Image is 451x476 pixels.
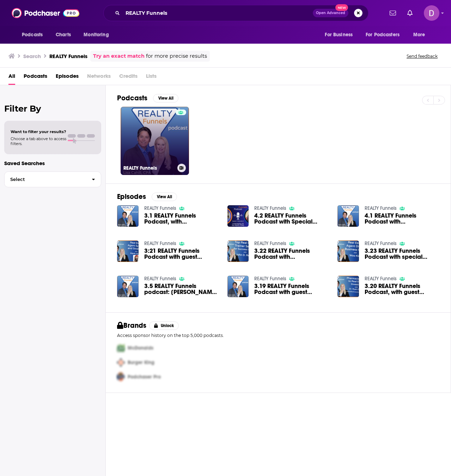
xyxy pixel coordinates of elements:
h2: Brands [117,321,146,330]
a: PodcastsView All [117,94,178,102]
span: for more precise results [146,52,207,60]
img: 3.22 REALTY Funnels Podcast with John D. Reyes, top real estate trainer [227,240,249,262]
button: Send feedback [404,53,440,59]
a: Episodes [56,70,79,85]
span: New [335,4,348,11]
span: 3.23 REALTY Funnels Podcast with special guest [PERSON_NAME], founder of [PERSON_NAME] Cards [365,248,439,260]
span: Networks [87,70,111,85]
span: Open Advanced [316,11,345,15]
h3: REALTY Funnels [49,53,87,60]
span: Select [5,177,86,182]
input: Search podcasts, credits, & more... [123,7,313,19]
a: Show notifications dropdown [387,7,399,19]
span: More [413,30,425,40]
span: Logged in as donovan [424,5,439,21]
button: open menu [17,28,52,42]
p: Saved Searches [4,160,101,167]
a: REALTY Funnels [365,240,397,246]
h2: Podcasts [117,94,147,102]
img: Second Pro Logo [114,355,128,370]
span: For Podcasters [366,30,400,40]
a: 4.2 REALTY Funnels Podcast with Special Guest Derek Moore of AISmartr [254,213,329,225]
button: View All [152,193,177,201]
span: For Business [325,30,353,40]
h2: Episodes [117,192,146,201]
h3: Search [23,53,41,60]
h3: REALTY Funnels [123,165,175,171]
img: 3.1 REALTY Funnels Podcast, with Kevin Cahill + Lisa Cahill, CPA [117,205,139,227]
a: 3.19 REALTY Funnels Podcast with guest Patrick Francey of Real Estate Investment Network [254,283,329,295]
button: Select [4,171,101,187]
img: Third Pro Logo [114,370,128,384]
h2: Filter By [4,104,101,114]
a: REALTY Funnels [144,205,176,211]
a: 3:21 REALTY Funnels Podcast with guest Hank Avink [144,248,219,260]
button: Show profile menu [424,5,439,21]
p: Access sponsor history on the top 5,000 podcasts. [117,333,439,338]
a: REALTY Funnels [254,205,286,211]
img: 4.2 REALTY Funnels Podcast with Special Guest Derek Moore of AISmartr [227,205,249,227]
a: EpisodesView All [117,192,177,201]
a: 3.20 REALTY Funnels Podcast, with guest Pharmacist Dr. Ryan Chaw turned real estate investor [365,283,439,295]
img: 3.23 REALTY Funnels Podcast with special guest Woo Kim, founder of Lynkme Smart Cards [337,240,359,262]
a: Show notifications dropdown [404,7,415,19]
button: open menu [320,28,361,42]
img: 3:21 REALTY Funnels Podcast with guest Hank Avink [117,240,139,262]
span: Podchaser Pro [128,374,161,380]
span: 3.1 REALTY Funnels Podcast, with [PERSON_NAME] + [PERSON_NAME], CPA [144,213,219,225]
span: Choose a tab above to access filters. [11,136,66,146]
img: First Pro Logo [114,341,128,355]
a: REALTY Funnels [144,240,176,246]
img: User Profile [424,5,439,21]
span: Podcasts [22,30,43,40]
button: View All [153,94,178,102]
a: 3.5 REALTY Funnels podcast: Kevin chats with Kat + Jeremy West [144,283,219,295]
img: 3.20 REALTY Funnels Podcast, with guest Pharmacist Dr. Ryan Chaw turned real estate investor [337,276,359,297]
button: Open AdvancedNew [313,9,348,17]
span: 3.22 REALTY Funnels Podcast with [PERSON_NAME], top real estate trainer [254,248,329,260]
a: REALTY Funnels [254,276,286,282]
span: Monitoring [84,30,109,40]
span: Credits [119,70,138,85]
button: Unlock [149,321,179,330]
a: REALTY Funnels [121,107,189,175]
span: 4.2 REALTY Funnels Podcast with Special Guest [PERSON_NAME] of AISmartr [254,213,329,225]
span: Charts [56,30,71,40]
span: McDonalds [128,345,153,351]
img: 4.1 REALTY Funnels Podcast with Joseph Limo - Personal Development for REALTORS [337,205,359,227]
a: Try an exact match [93,52,145,60]
a: 3.23 REALTY Funnels Podcast with special guest Woo Kim, founder of Lynkme Smart Cards [365,248,439,260]
span: 4.1 REALTY Funnels Podcast with [PERSON_NAME] - Personal Development for REALTORS [365,213,439,225]
a: 3.22 REALTY Funnels Podcast with John D. Reyes, top real estate trainer [254,248,329,260]
a: 3.19 REALTY Funnels Podcast with guest Patrick Francey of Real Estate Investment Network [227,276,249,297]
img: 3.5 REALTY Funnels podcast: Kevin chats with Kat + Jeremy West [117,276,139,297]
span: Lists [146,70,157,85]
a: REALTY Funnels [254,240,286,246]
a: All [8,70,15,85]
a: REALTY Funnels [365,276,397,282]
a: Podcasts [24,70,47,85]
span: 3.19 REALTY Funnels Podcast with guest [PERSON_NAME] of Real Estate Investment Network [254,283,329,295]
a: Charts [51,28,75,42]
a: 3.1 REALTY Funnels Podcast, with Kevin Cahill + Lisa Cahill, CPA [144,213,219,225]
button: open menu [408,28,434,42]
a: Podchaser - Follow, Share and Rate Podcasts [12,6,79,20]
a: REALTY Funnels [365,205,397,211]
span: 3:21 REALTY Funnels Podcast with guest [PERSON_NAME] [144,248,219,260]
span: 3.5 REALTY Funnels podcast: [PERSON_NAME] chats with [PERSON_NAME] + [PERSON_NAME] [144,283,219,295]
div: Search podcasts, credits, & more... [103,5,368,21]
button: open menu [79,28,118,42]
a: 4.1 REALTY Funnels Podcast with Joseph Limo - Personal Development for REALTORS [365,213,439,225]
a: REALTY Funnels [144,276,176,282]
